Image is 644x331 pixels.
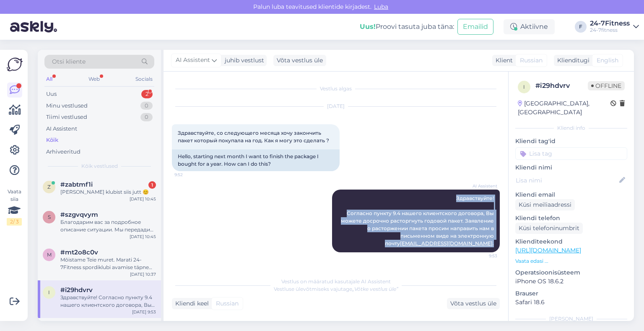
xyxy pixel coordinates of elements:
[371,3,391,10] span: Luba
[172,299,209,308] div: Kliendi keel
[352,286,398,292] i: „Võtke vestlus üle”
[7,218,22,226] div: 2 / 3
[176,56,210,65] span: AI Assistent
[47,251,52,258] span: m
[140,102,153,110] div: 0
[590,20,630,27] div: 24-7Fitness
[515,268,627,277] p: Operatsioonisüsteem
[597,56,618,65] span: English
[60,286,93,294] span: #i29hdvrv
[81,162,118,170] span: Kõik vestlused
[274,286,398,292] span: Vestluse ülevõtmiseks vajutage
[46,136,58,144] div: Kõik
[515,199,575,210] div: Küsi meiliaadressi
[7,56,23,72] img: Askly Logo
[132,309,156,315] div: [DATE] 9:53
[141,90,153,98] div: 2
[515,277,627,286] p: iPhone OS 18.6.2
[360,22,454,32] div: Proovi tasuta juba täna:
[60,294,156,309] div: Здравствуйте! Согласно пункту 9.4 нашего клиентского договора, Вы можете досрочно расторгнуть год...
[504,19,555,34] div: Aktiivne
[60,211,98,218] span: #szgvqvym
[60,188,156,196] div: [PERSON_NAME] klubist siis jutt 😊
[590,20,639,33] a: 24-7Fitness24-7fitness
[520,56,543,65] span: Russian
[515,190,627,199] p: Kliendi email
[7,188,22,226] div: Vaata siia
[588,81,625,90] span: Offline
[515,214,627,223] p: Kliendi telefon
[518,99,610,117] div: [GEOGRAPHIC_DATA], [GEOGRAPHIC_DATA]
[515,223,583,234] div: Küsi telefoninumbrit
[515,289,627,298] p: Brauser
[130,196,156,202] div: [DATE] 10:45
[447,298,500,309] div: Võta vestlus üle
[523,84,525,90] span: i
[515,246,581,254] a: [URL][DOMAIN_NAME]
[515,257,627,265] p: Vaata edasi ...
[48,289,50,295] span: i
[172,149,340,171] div: Hello, starting next month I want to finish the package I bought for a year. How can I do this?
[46,90,57,98] div: Uus
[60,181,93,188] span: #zabtmf1i
[515,147,627,160] input: Lisa tag
[174,172,206,178] span: 9:52
[46,125,77,133] div: AI Assistent
[281,278,391,285] span: Vestlus on määratud kasutajale AI Assistent
[466,253,497,259] span: 9:53
[52,57,86,66] span: Otsi kliente
[341,195,495,246] span: Здравствуйте! Согласно пункту 9.4 нашего клиентского договора, Вы можете досрочно расторгнуть год...
[492,56,513,65] div: Klient
[44,74,54,85] div: All
[515,298,627,307] p: Safari 18.6
[466,183,497,189] span: AI Assistent
[172,85,500,92] div: Vestlus algas
[273,55,326,66] div: Võta vestlus üle
[87,74,101,85] div: Web
[554,56,589,65] div: Klienditugi
[60,249,98,256] span: #mt2o8c0v
[516,176,618,185] input: Lisa nimi
[221,56,264,65] div: juhib vestlust
[515,124,627,132] div: Kliendi info
[48,214,51,220] span: s
[46,148,80,156] div: Arhiveeritud
[360,23,376,31] b: Uus!
[60,218,156,233] div: Благодарим вас за подробное описание ситуации. Мы передадим эту информацию соответствующему отдел...
[178,130,329,144] span: Здравствуйте, со следующего месяца хочу закончить пакет который покупала на год. Как я могу это с...
[60,256,156,271] div: Mõistame Teie muret. Marati 24-7Fitness spordiklubi avamise täpne kuupäev ei ole veel teada. Anna...
[515,163,627,172] p: Kliendi nimi
[515,237,627,246] p: Klienditeekond
[134,74,154,85] div: Socials
[172,103,500,110] div: [DATE]
[575,21,587,33] div: F
[400,240,493,246] a: [EMAIL_ADDRESS][DOMAIN_NAME]
[46,102,88,110] div: Minu vestlused
[535,81,588,91] div: # i29hdvrv
[130,233,156,240] div: [DATE] 10:45
[46,113,87,121] div: Tiimi vestlused
[148,181,156,189] div: 1
[590,27,630,33] div: 24-7fitness
[457,19,493,35] button: Emailid
[515,137,627,146] p: Kliendi tag'id
[515,315,627,323] div: [PERSON_NAME]
[130,271,156,277] div: [DATE] 10:37
[47,184,51,190] span: z
[216,299,239,308] span: Russian
[140,113,153,121] div: 0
